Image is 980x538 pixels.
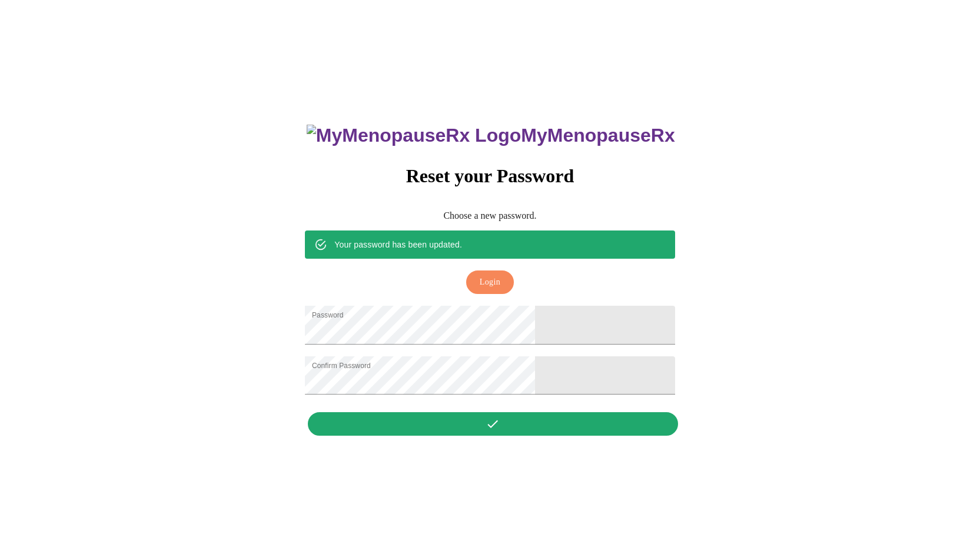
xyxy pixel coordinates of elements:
[305,165,675,187] h3: Reset your Password
[466,270,514,295] button: Login
[334,234,462,255] div: Your password has been updated.
[463,276,517,286] a: Login
[480,275,500,290] span: Login
[307,125,675,146] h3: MyMenopauseRx
[307,125,521,146] img: MyMenopauseRx Logo
[305,210,675,221] p: Choose a new password.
